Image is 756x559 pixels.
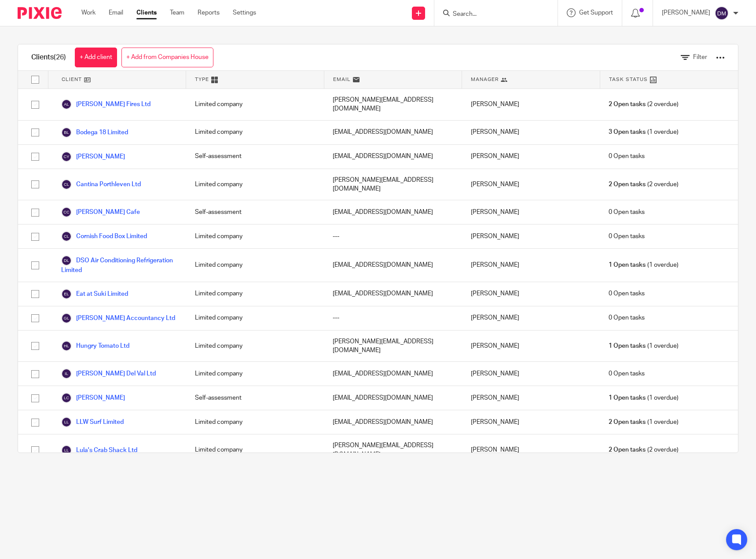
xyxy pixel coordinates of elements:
img: svg%3E [61,127,72,138]
img: svg%3E [61,417,72,427]
span: 0 Open tasks [609,313,645,322]
span: 0 Open tasks [609,289,645,298]
div: [EMAIL_ADDRESS][DOMAIN_NAME] [324,282,462,306]
a: + Add client [75,48,117,67]
div: [PERSON_NAME] [462,282,600,306]
div: Limited company [186,410,324,434]
span: (26) [54,54,66,61]
div: Limited company [186,249,324,281]
div: [PERSON_NAME] [462,331,600,362]
a: Bodega 18 Limited [61,127,128,138]
img: svg%3E [61,393,72,403]
span: 0 Open tasks [609,152,645,161]
div: [EMAIL_ADDRESS][DOMAIN_NAME] [324,145,462,169]
span: (1 overdue) [609,261,678,269]
div: Limited company [186,169,324,200]
div: Limited company [186,224,324,248]
span: 2 Open tasks [609,180,646,189]
span: (2 overdue) [609,180,678,189]
div: --- [324,224,462,248]
div: [EMAIL_ADDRESS][DOMAIN_NAME] [324,249,462,281]
img: svg%3E [61,99,72,110]
span: 1 Open tasks [609,261,646,269]
div: [PERSON_NAME][EMAIL_ADDRESS][DOMAIN_NAME] [324,434,462,466]
span: 1 Open tasks [609,394,646,402]
div: [PERSON_NAME] [462,145,600,169]
div: Limited company [186,331,324,362]
h1: Clients [31,53,66,62]
img: Pixie [18,7,62,19]
div: [PERSON_NAME] [462,386,600,410]
span: (2 overdue) [609,445,678,454]
img: svg%3E [61,341,72,351]
img: svg%3E [61,368,72,379]
img: svg%3E [715,6,729,20]
span: Task Status [609,76,648,83]
div: Limited company [186,306,324,330]
div: [PERSON_NAME] [462,410,600,434]
div: --- [324,306,462,330]
a: [PERSON_NAME] Cafe [61,207,140,217]
a: DSO Air Conditioning Refrigeration Limited [61,255,177,275]
img: svg%3E [61,445,72,456]
span: 0 Open tasks [609,232,645,241]
span: (1 overdue) [609,128,678,136]
span: Filter [693,54,707,60]
div: [PERSON_NAME][EMAIL_ADDRESS][DOMAIN_NAME] [324,169,462,200]
img: svg%3E [61,255,72,266]
p: [PERSON_NAME] [662,8,710,17]
span: 0 Open tasks [609,208,645,217]
div: [PERSON_NAME] [462,224,600,248]
img: svg%3E [61,179,72,190]
span: (2 overdue) [609,100,678,109]
span: Type [195,76,209,83]
div: [PERSON_NAME] [462,249,600,281]
div: Limited company [186,121,324,144]
div: Limited company [186,282,324,306]
a: Clients [136,8,157,17]
a: Cantina Porthleven Ltd [61,179,141,190]
a: Cornish Food Box Limited [61,231,147,242]
div: Limited company [186,362,324,386]
span: Client [62,76,82,83]
div: [PERSON_NAME][EMAIL_ADDRESS][DOMAIN_NAME] [324,331,462,362]
span: Manager [471,76,499,83]
a: Reports [198,8,220,17]
span: Email [333,76,351,83]
div: [EMAIL_ADDRESS][DOMAIN_NAME] [324,121,462,144]
div: [EMAIL_ADDRESS][DOMAIN_NAME] [324,386,462,410]
div: Limited company [186,434,324,466]
span: 2 Open tasks [609,100,646,109]
div: Self-assessment [186,200,324,224]
input: Search [452,11,531,18]
a: [PERSON_NAME] [61,151,125,162]
input: Select all [27,71,44,88]
img: svg%3E [61,151,72,162]
div: [PERSON_NAME] [462,169,600,200]
div: [PERSON_NAME] [462,362,600,386]
span: Get Support [579,10,613,16]
a: Eat at Suki Limited [61,289,128,299]
a: Settings [233,8,256,17]
a: Lula's Crab Shack Ltd [61,445,137,456]
div: [PERSON_NAME] [462,200,600,224]
div: [EMAIL_ADDRESS][DOMAIN_NAME] [324,410,462,434]
div: [PERSON_NAME] [462,89,600,120]
div: [EMAIL_ADDRESS][DOMAIN_NAME] [324,362,462,386]
div: [PERSON_NAME] [462,434,600,466]
a: [PERSON_NAME] Accountancy Ltd [61,313,175,324]
img: svg%3E [61,231,72,242]
img: svg%3E [61,207,72,217]
div: [PERSON_NAME][EMAIL_ADDRESS][DOMAIN_NAME] [324,89,462,120]
img: svg%3E [61,313,72,324]
span: 1 Open tasks [609,342,646,350]
span: 2 Open tasks [609,418,646,427]
a: Team [170,8,184,17]
span: (1 overdue) [609,394,678,402]
div: Self-assessment [186,145,324,169]
div: [EMAIL_ADDRESS][DOMAIN_NAME] [324,200,462,224]
a: Work [81,8,95,17]
span: (1 overdue) [609,418,678,427]
a: LLW Surf Limited [61,417,124,427]
span: (1 overdue) [609,342,678,350]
